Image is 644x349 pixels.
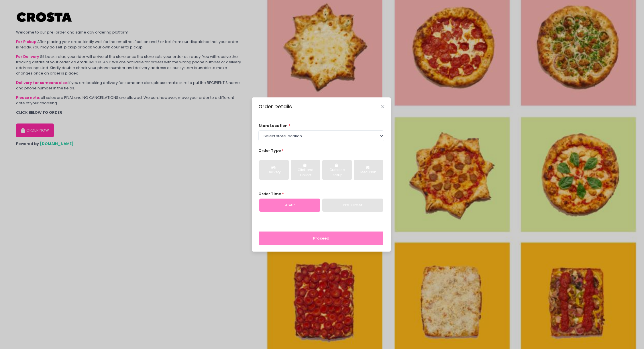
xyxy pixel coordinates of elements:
[358,170,379,175] div: Meal Plan
[258,148,281,153] span: Order Type
[258,123,288,128] span: store location
[259,232,383,245] button: Proceed
[295,168,316,178] div: Click and Collect
[259,160,289,180] button: Delivery
[291,160,320,180] button: Click and Collect
[381,105,384,108] button: Close
[263,170,285,175] div: Delivery
[326,168,348,178] div: Curbside Pickup
[258,103,292,110] div: Order Details
[354,160,383,180] button: Meal Plan
[322,160,352,180] button: Curbside Pickup
[258,191,281,197] span: Order Time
